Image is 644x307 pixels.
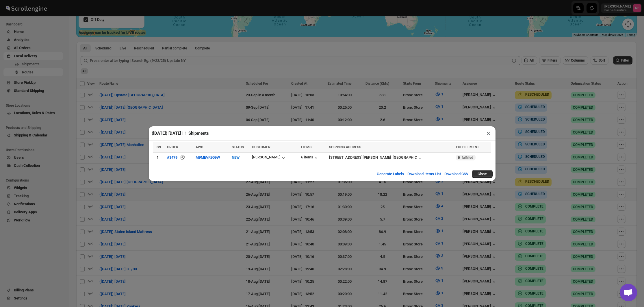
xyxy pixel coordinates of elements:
span: AWB [196,145,203,149]
button: Close [472,170,493,178]
button: M9MEVR909W [196,155,220,160]
button: Download CSV [441,168,472,180]
button: Download Items List [404,168,444,180]
button: [PERSON_NAME] [252,155,286,161]
button: × [484,129,493,137]
div: | [329,155,453,160]
div: [STREET_ADDRESS][PERSON_NAME] [329,155,391,160]
span: NEW [232,155,240,160]
span: SHIPPING ADDRESS [329,145,361,149]
button: Generate Labels [373,168,407,180]
button: 6 items [301,155,319,161]
span: SN [157,145,161,149]
div: #3479 [167,155,177,160]
h2: ([DATE]) [DATE] | 1 Shipments [152,130,209,136]
a: Open chat [620,284,637,301]
span: STATUS [232,145,244,149]
span: CUSTOMER [252,145,270,149]
button: #3479 [167,155,177,160]
span: FULFILLMENT [456,145,479,149]
td: 1 [153,152,166,162]
span: ORDER [167,145,178,149]
span: ITEMS [301,145,311,149]
span: fulfilled [462,155,473,160]
div: [GEOGRAPHIC_DATA] [393,155,423,160]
